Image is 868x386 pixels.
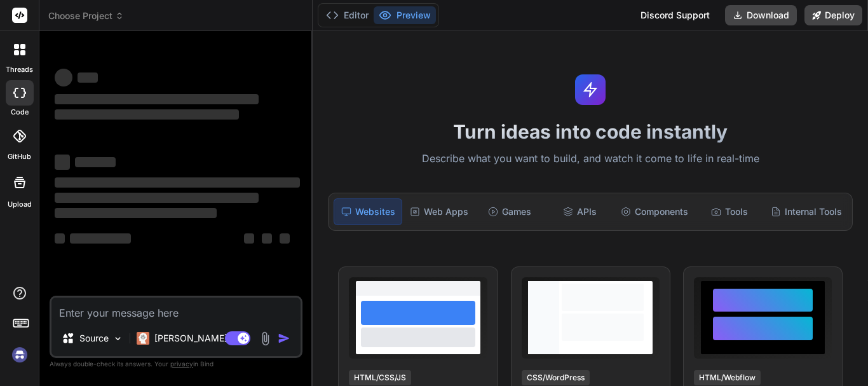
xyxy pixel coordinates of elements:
[262,233,272,244] span: ‌
[55,208,217,218] span: ‌
[320,151,860,167] p: Describe what you want to build, and watch it come to life in real-time
[244,233,254,244] span: ‌
[75,157,116,167] span: ‌
[55,233,65,244] span: ‌
[55,155,70,170] span: ‌
[78,72,98,83] span: ‌
[50,358,302,370] p: Always double-check its answers. Your in Bind
[522,370,590,385] div: CSS/WordPress
[725,5,797,25] button: Download
[79,332,109,345] p: Source
[280,233,290,244] span: ‌
[696,198,763,225] div: Tools
[278,332,290,345] img: icon
[154,332,249,345] p: [PERSON_NAME] 4 S..
[112,333,123,344] img: Pick Models
[48,10,124,22] span: Choose Project
[633,5,717,25] div: Discord Support
[321,6,374,24] button: Editor
[55,193,259,203] span: ‌
[137,332,149,345] img: Claude 4 Sonnet
[694,370,761,385] div: HTML/Webflow
[8,199,32,210] label: Upload
[55,94,259,104] span: ‌
[476,198,543,225] div: Games
[11,107,29,118] label: code
[374,6,436,24] button: Preview
[766,198,847,225] div: Internal Tools
[8,151,31,162] label: GitHub
[804,5,862,25] button: Deploy
[55,69,72,86] span: ‌
[405,198,473,225] div: Web Apps
[6,64,33,75] label: threads
[349,370,411,385] div: HTML/CSS/JS
[258,331,273,346] img: attachment
[170,360,193,368] span: privacy
[320,120,860,143] h1: Turn ideas into code instantly
[55,109,239,120] span: ‌
[546,198,613,225] div: APIs
[616,198,693,225] div: Components
[334,198,402,225] div: Websites
[55,177,300,188] span: ‌
[70,233,131,244] span: ‌
[9,344,31,366] img: signin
